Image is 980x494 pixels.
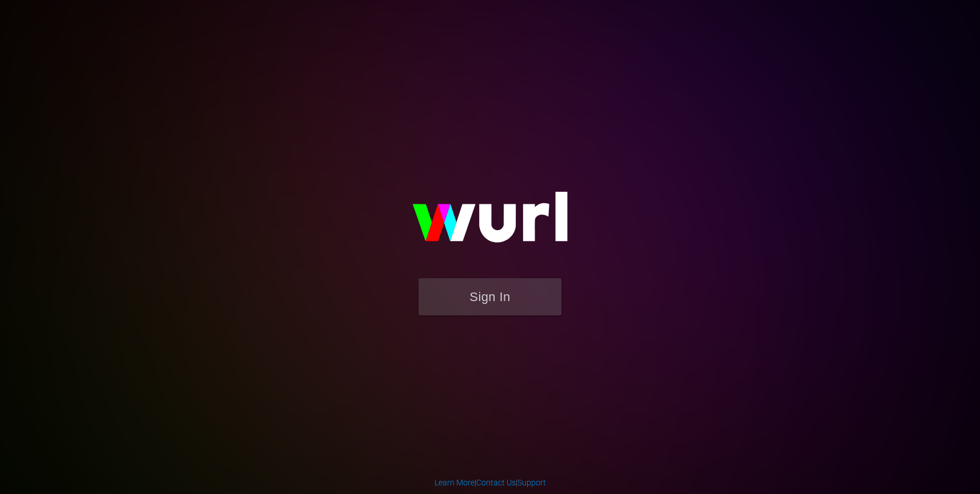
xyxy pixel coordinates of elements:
a: Learn More [435,478,475,487]
button: Sign In [419,278,561,315]
a: Contact Us [476,478,516,487]
div: | | [435,477,546,488]
img: wurl-logo-on-black-223613ac3d8ba8fe6dc639794a292ebdb59501304c7dfd60c99c58986ef67473.svg [376,167,604,278]
a: Support [517,478,546,487]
